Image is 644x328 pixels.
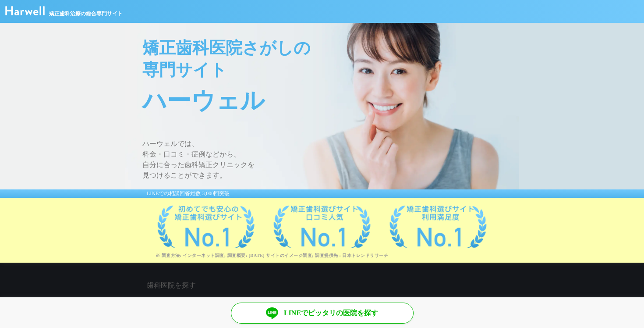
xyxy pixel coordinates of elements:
span: 自分に合った歯科矯正クリニックを [142,160,519,170]
span: ハーウェル [142,81,519,121]
span: 矯正歯科医院さがしの [142,37,519,59]
span: 矯正歯科治療の総合専門サイト [49,10,123,18]
h2: 歯科医院を探す [147,280,497,291]
a: ハーウェル [5,9,45,17]
a: LINEでピッタリの医院を探す [231,303,414,324]
p: ※ 調査方法: インターネット調査; 調査概要: [DATE] サイトのイメージ調査; 調査提供先 : 日本トレンドリサーチ [156,253,519,258]
span: ハーウェルでは、 [142,139,519,149]
span: 見つけることができます。 [142,170,519,181]
img: ハーウェル [5,6,45,15]
span: 料金・口コミ・症例などから、 [142,149,519,160]
div: LINEでの相談回答総数 3,000回突破 [125,189,519,198]
span: 専門サイト [142,59,519,81]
